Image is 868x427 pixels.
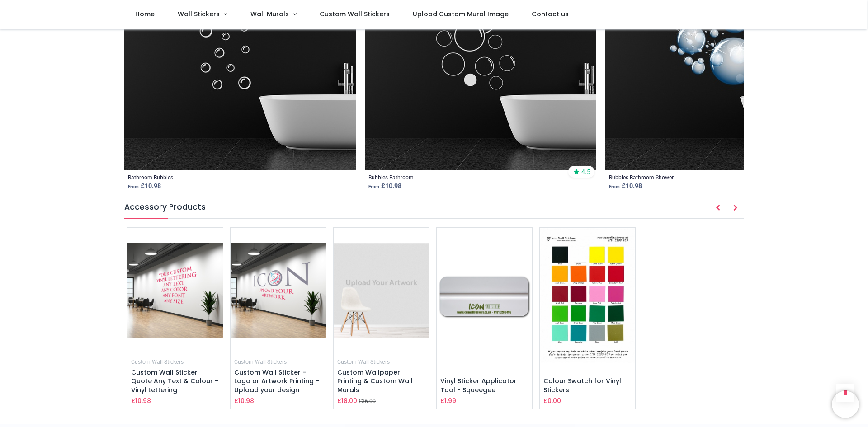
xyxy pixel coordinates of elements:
a: Custom Wall Stickers [337,358,390,365]
span: From [368,184,379,189]
small: Custom Wall Stickers [234,359,287,365]
span: Wall Murals [250,9,289,19]
img: Colour Swatch for Vinyl Stickers [540,228,635,362]
a: Vinyl Sticker Applicator Tool - Squeegee [440,376,517,394]
span: From [609,184,620,189]
h5: Accessory Products [124,202,744,219]
span: 36.00 [362,398,376,404]
span: Upload Custom Mural Image [413,9,509,19]
img: Vinyl Sticker Applicator Tool - Squeegee [437,228,532,362]
span: Home [135,9,155,19]
h6: £ [543,396,561,405]
span: 10.98 [238,396,254,405]
strong: £ 10.98 [609,182,642,190]
a: Custom Wall Sticker Quote Any Text & Colour - Vinyl Lettering [131,368,218,394]
img: Custom Wallpaper Printing & Custom Wall Murals [334,228,429,354]
h6: Vinyl Sticker Applicator Tool - Squeegee [440,377,528,394]
h6: Colour Swatch for Vinyl Stickers [543,377,632,394]
a: Colour Swatch for Vinyl Stickers [543,376,621,394]
span: From [128,184,139,189]
h6: £ [234,396,254,405]
h6: £ [337,396,357,405]
h6: Custom Wallpaper Printing & Custom Wall Murals [337,368,425,395]
button: Next [727,201,744,216]
button: Prev [710,201,726,216]
span: Wall Stickers [178,9,220,19]
span: Contact us [532,9,569,19]
a: Custom Wall Sticker - Logo or Artwork Printing - Upload your design [234,368,319,394]
a: Bubbles Bathroom [368,174,414,182]
span: 1.99 [444,396,456,405]
a: Custom Wall Stickers [234,358,287,365]
small: Custom Wall Stickers [131,359,184,365]
strong: £ 10.98 [128,182,161,190]
h6: £ [440,396,456,405]
h6: Custom Wall Sticker - Logo or Artwork Printing - Upload your design [234,368,322,395]
a: Custom Wall Stickers [131,358,184,365]
a: Bubbles Bathroom Shower [609,174,674,182]
a: Custom Wallpaper Printing & Custom Wall Murals [337,368,413,394]
img: Custom Wall Sticker - Logo or Artwork Printing - Upload your design [231,228,326,354]
img: Custom Wall Sticker Quote Any Text & Colour - Vinyl Lettering [127,228,223,354]
span: 4.5 [581,168,590,177]
span: 0.00 [547,396,561,405]
small: £ [359,398,376,405]
small: Custom Wall Stickers [337,359,390,365]
span: 10.98 [135,396,151,405]
strong: £ 10.98 [368,182,401,190]
span: 18.00 [341,396,357,405]
a: Bathroom Bubbles [128,174,173,182]
h6: £ [131,396,151,405]
iframe: Brevo live chat [832,391,859,418]
span: Custom Wall Stickers [320,9,390,19]
h6: Custom Wall Sticker Quote Any Text & Colour - Vinyl Lettering [131,368,219,395]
